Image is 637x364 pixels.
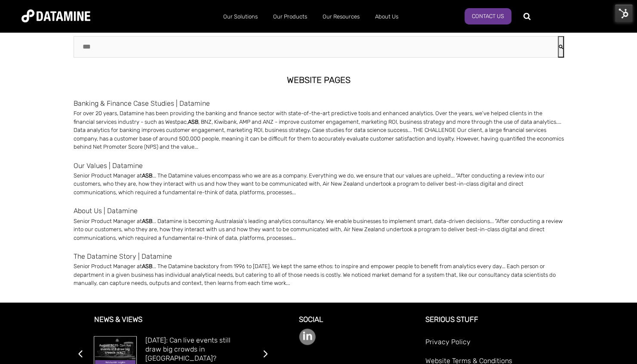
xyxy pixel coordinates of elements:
[74,262,564,288] p: Senior Product Manager at ... The Datamine backstory from 1996 to [DATE]. We kept the same ethos:...
[22,9,90,22] img: Datamine
[76,315,270,336] h3: News & Views
[74,251,564,262] a: The Datamine Story | Datamine
[425,336,561,355] a: Privacy Policy
[367,6,406,28] a: About Us
[74,160,564,171] a: Our Values | Datamine
[299,315,415,329] h3: Social
[78,345,83,363] span: Previous
[74,205,564,217] a: About Us | Datamine
[615,4,633,22] img: HubSpot Tools Menu Toggle
[142,263,152,269] span: ASB
[74,217,564,242] p: Senior Product Manager at ... Datamine is becoming Australasia's leading analytics consultancy. W...
[315,6,367,28] a: Our Resources
[263,345,268,363] span: Next
[425,315,561,336] h3: Serious Stuff
[74,109,564,151] p: For over 20 years, Datamine has been providing the banking and finance sector with state-of-the-a...
[145,336,231,362] a: [DATE]: Can live events still draw big crowds in [GEOGRAPHIC_DATA]?
[74,98,564,109] a: Banking & Finance Case Studies | Datamine
[74,75,564,85] h2: website pages
[74,171,564,197] p: Senior Product Manager at ... The Datamine values encompass who we are as a company. Everything w...
[558,36,564,58] button: Search
[465,8,511,24] a: Contact us
[265,6,315,28] a: Our Products
[188,119,198,125] span: ASB
[299,328,316,345] img: linkedin-color
[215,6,265,28] a: Our Solutions
[142,172,152,179] span: ASB
[74,36,558,58] input: This is a search field with an auto-suggest feature attached.
[142,218,152,224] span: ASB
